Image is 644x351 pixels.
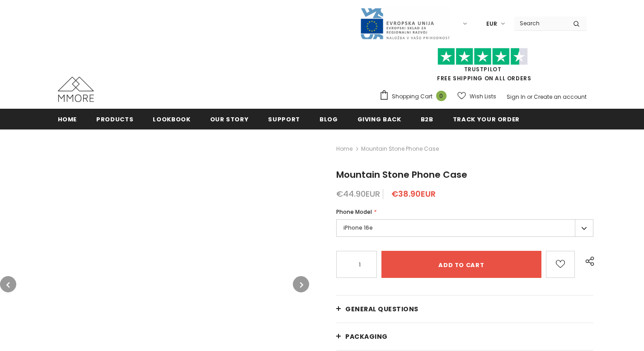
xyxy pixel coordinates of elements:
[336,208,372,216] span: Phone Model
[96,115,133,124] span: Products
[58,77,94,102] img: MMORE Cases
[357,115,401,124] span: Giving back
[453,109,520,129] a: Track your order
[336,143,353,154] a: Home
[421,109,433,129] a: B2B
[379,90,451,103] a: Shopping Cart 0
[514,17,566,30] input: Search Site
[357,109,401,129] a: Giving back
[336,323,593,350] a: PACKAGING
[210,109,249,129] a: Our Story
[336,219,593,237] label: iPhone 16e
[96,109,133,129] a: Products
[360,19,450,27] a: Javni Razpis
[507,93,526,101] a: Sign In
[534,93,587,101] a: Create an account
[379,52,587,82] span: FREE SHIPPING ON ALL ORDERS
[345,305,418,314] span: General Questions
[527,93,532,101] span: or
[336,188,380,199] span: €44.90EUR
[486,19,497,28] span: EUR
[421,115,433,124] span: B2B
[392,92,432,101] span: Shopping Cart
[361,143,439,154] span: Mountain Stone Phone Case
[470,92,496,101] span: Wish Lists
[153,115,190,124] span: Lookbook
[268,109,300,129] a: support
[457,88,496,104] a: Wish Lists
[268,115,300,124] span: support
[437,48,528,65] img: Trust Pilot Stars
[391,188,436,199] span: €38.90EUR
[320,109,338,129] a: Blog
[345,332,388,341] span: PACKAGING
[210,115,249,124] span: Our Story
[58,109,77,129] a: Home
[453,115,520,124] span: Track your order
[336,296,593,323] a: General Questions
[58,115,77,124] span: Home
[153,109,190,129] a: Lookbook
[320,115,338,124] span: Blog
[436,91,447,101] span: 0
[381,251,541,278] input: Add to cart
[360,7,450,40] img: Javni Razpis
[336,168,467,181] span: Mountain Stone Phone Case
[464,65,502,73] a: Trustpilot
